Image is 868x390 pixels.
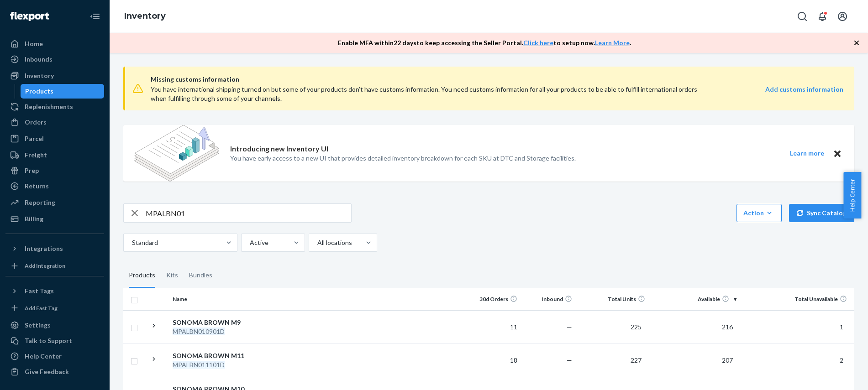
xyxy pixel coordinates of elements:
[5,333,104,348] button: Talk to Support
[736,204,782,222] button: Action
[25,198,55,207] div: Reporting
[5,349,104,364] a: Help Center
[784,148,830,159] button: Learn more
[5,195,104,210] a: Reporting
[25,367,69,376] div: Give Feedback
[25,336,72,345] div: Talk to Support
[765,85,843,93] strong: Add customs information
[131,238,132,247] input: Standard
[5,179,104,193] a: Returns
[146,204,351,222] input: Search inventory by name or sku
[25,244,63,253] div: Integrations
[338,38,631,47] p: Enable MFA within 22 days to keep accessing the Seller Portal. to setup now. .
[151,74,843,85] span: Missing customs information
[173,328,225,335] em: MPALBN010901D
[25,166,39,175] div: Prep
[743,208,775,218] div: Action
[25,214,43,224] div: Billing
[173,361,225,369] em: MPALBN011101D
[25,102,73,111] div: Replenishments
[627,356,645,364] span: 227
[249,238,250,247] input: Active
[5,52,104,67] a: Inbounds
[151,85,705,103] div: You have international shipping turned on but some of your products don’t have customs informatio...
[25,262,65,270] div: Add Integration
[25,87,53,96] div: Products
[10,12,49,21] img: Flexport logo
[649,288,740,310] th: Available
[567,356,572,364] span: —
[169,288,272,310] th: Name
[718,356,736,364] span: 207
[124,11,166,21] a: Inventory
[173,351,268,360] div: SONOMA BROWN M11
[809,363,859,385] iframe: Opens a widget where you can chat to one of our agents
[21,84,105,99] a: Products
[521,288,576,310] th: Inbound
[25,151,47,160] div: Freight
[466,288,521,310] th: 30d Orders
[173,318,268,327] div: SONOMA BROWN M9
[793,7,811,26] button: Open Search Box
[466,343,521,377] td: 18
[5,318,104,333] a: Settings
[25,286,54,296] div: Fast Tags
[25,71,54,80] div: Inventory
[5,131,104,146] a: Parcel
[230,154,576,163] p: You have early access to a new UI that provides detailed inventory breakdown for each SKU at DTC ...
[843,172,861,218] button: Help Center
[230,144,328,154] p: Introducing new Inventory UI
[5,36,104,51] a: Home
[831,148,843,159] button: Close
[25,321,51,330] div: Settings
[5,260,104,272] a: Add Integration
[523,39,553,47] a: Click here
[25,134,44,143] div: Parcel
[836,323,847,331] span: 1
[5,364,104,379] button: Give Feedback
[813,7,831,26] button: Open notifications
[166,263,178,288] div: Kits
[86,7,104,26] button: Close Navigation
[765,85,843,103] a: Add customs information
[576,288,649,310] th: Total Units
[718,323,736,331] span: 216
[25,352,62,361] div: Help Center
[5,99,104,114] a: Replenishments
[789,204,854,222] button: Sync Catalog
[466,310,521,343] td: 11
[5,212,104,226] a: Billing
[25,118,47,127] div: Orders
[117,3,173,30] ol: breadcrumbs
[595,39,630,47] a: Learn More
[134,125,219,182] img: new-reports-banner-icon.82668bd98b6a51aee86340f2a7b77ae3.png
[25,182,49,191] div: Returns
[25,39,43,48] div: Home
[836,356,847,364] span: 2
[627,323,645,331] span: 225
[567,323,572,331] span: —
[833,7,852,26] button: Open account menu
[5,115,104,130] a: Orders
[189,263,212,288] div: Bundles
[316,238,317,247] input: All locations
[25,55,53,64] div: Inbounds
[5,241,104,256] button: Integrations
[740,288,854,310] th: Total Unavailable
[5,148,104,162] a: Freight
[5,163,104,178] a: Prep
[5,302,104,315] a: Add Fast Tag
[129,263,155,288] div: Products
[25,304,58,312] div: Add Fast Tag
[5,68,104,83] a: Inventory
[5,284,104,298] button: Fast Tags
